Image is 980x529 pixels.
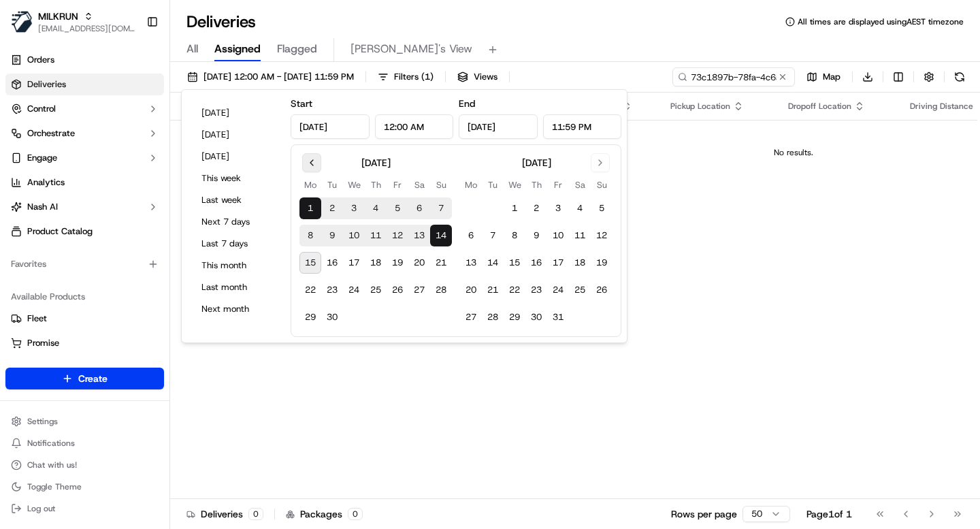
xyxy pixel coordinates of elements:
[321,279,343,301] button: 23
[195,103,277,123] button: [DATE]
[350,41,472,57] span: [PERSON_NAME]'s View
[482,279,504,301] button: 21
[459,114,538,139] input: Date
[5,123,164,144] button: Orchestrate
[474,71,497,83] span: Views
[591,178,612,192] th: Sunday
[387,197,408,219] button: 5
[27,225,93,238] span: Product Catalog
[27,249,38,259] img: 1736555255976-a54dd68f-1ca7-489b-9aae-adbdc363a1c4
[35,88,245,102] input: Got a question? Start typing here...
[27,78,66,91] span: Deliveries
[547,178,569,192] th: Friday
[186,507,263,521] div: Deliveries
[365,225,387,246] button: 11
[910,101,973,112] span: Driving Distance
[231,134,248,150] button: Start new chat
[459,97,475,110] label: End
[348,508,363,520] div: 0
[343,178,365,192] th: Wednesday
[5,308,164,330] button: Fleet
[365,279,387,301] button: 25
[798,16,964,27] span: All times are displayed using AEST timezone
[569,225,591,246] button: 11
[670,101,730,112] span: Pickup Location
[27,127,75,140] span: Orchestrate
[299,178,321,192] th: Monday
[504,225,525,246] button: 8
[504,178,525,192] th: Wednesday
[27,103,56,115] span: Control
[591,279,612,301] button: 26
[460,178,482,192] th: Monday
[195,234,277,253] button: Last 7 days
[525,252,547,274] button: 16
[14,130,38,155] img: 1736555255976-a54dd68f-1ca7-489b-9aae-adbdc363a1c4
[547,197,569,219] button: 3
[181,67,360,86] button: [DATE] 12:00 AM - [DATE] 11:59 PM
[525,178,547,192] th: Thursday
[78,372,108,385] span: Create
[5,74,164,95] a: Deliveries
[408,279,430,301] button: 27
[195,169,277,188] button: This week
[5,147,164,169] button: Engage
[5,196,164,218] button: Nash AI
[430,197,452,219] button: 7
[5,412,164,431] button: Settings
[195,212,277,231] button: Next 7 days
[321,306,343,328] button: 30
[451,67,504,86] button: Views
[110,299,224,323] a: 💻API Documentation
[11,11,33,33] img: MILKRUN
[42,248,110,259] span: [PERSON_NAME]
[372,67,440,86] button: Filters(1)
[120,248,148,259] span: [DATE]
[38,23,135,34] button: [EMAIL_ADDRESS][DOMAIN_NAME]
[525,197,547,219] button: 2
[27,503,55,514] span: Log out
[671,507,737,521] p: Rows per page
[591,153,610,172] button: Go to next month
[186,11,256,33] h1: Deliveries
[211,174,248,191] button: See all
[129,304,218,318] span: API Documentation
[950,67,969,86] button: Refresh
[387,279,408,301] button: 26
[5,368,164,389] button: Create
[299,279,321,301] button: 22
[38,10,78,23] span: MILKRUN
[14,177,91,188] div: Past conversations
[14,54,248,76] p: Welcome 👋
[321,197,343,219] button: 2
[27,54,54,66] span: Orders
[14,235,35,257] img: Asif Zaman Khan
[365,197,387,219] button: 4
[61,144,187,155] div: We're available if you need us!
[375,114,454,139] input: Time
[299,197,321,219] button: 1
[504,306,525,328] button: 29
[482,306,504,328] button: 28
[343,252,365,274] button: 17
[408,225,430,246] button: 13
[343,279,365,301] button: 24
[195,125,277,144] button: [DATE]
[291,114,370,139] input: Date
[569,178,591,192] th: Saturday
[120,211,148,222] span: [DATE]
[5,477,164,496] button: Toggle Theme
[547,225,569,246] button: 10
[591,252,612,274] button: 19
[27,176,65,189] span: Analytics
[547,279,569,301] button: 24
[302,153,321,172] button: Go to previous month
[591,225,612,246] button: 12
[387,225,408,246] button: 12
[460,225,482,246] button: 6
[460,252,482,274] button: 13
[5,221,164,242] a: Product Catalog
[408,178,430,192] th: Saturday
[525,279,547,301] button: 23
